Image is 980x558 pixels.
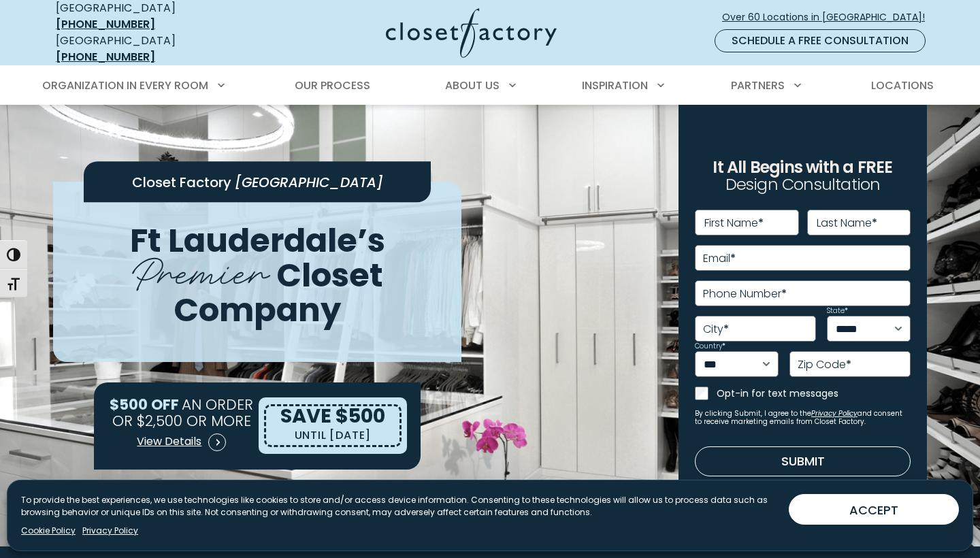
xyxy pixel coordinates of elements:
[56,49,155,65] a: [PHONE_NUMBER]
[174,287,341,333] span: Company
[827,308,848,314] label: State
[235,173,383,192] span: [GEOGRAPHIC_DATA]
[695,446,911,476] button: Submit
[280,402,385,429] span: SAVE $500
[703,253,736,264] label: Email
[132,173,231,192] span: Closet Factory
[130,218,385,263] span: Ft Lauderdale’s
[717,387,911,400] label: Opt-in for text messages
[110,393,179,414] span: $500 OFF
[112,393,254,431] span: AN ORDER OR $2,500 OR MORE
[295,78,370,93] span: Our Process
[704,218,764,229] label: First Name
[21,525,76,537] a: Cookie Policy
[33,67,947,105] nav: Primary Menu
[789,494,959,525] button: ACCEPT
[295,426,372,445] p: UNTIL [DATE]
[42,78,208,93] span: Organization in Every Room
[386,8,557,58] img: Closet Factory Logo
[56,16,155,32] a: [PHONE_NUMBER]
[703,289,787,299] label: Phone Number
[21,494,778,519] p: To provide the best experiences, we use technologies like cookies to store and/or access device i...
[725,174,881,196] span: Design Consultation
[722,10,936,24] span: Over 60 Locations in [GEOGRAPHIC_DATA]!
[871,78,934,93] span: Locations
[137,433,201,450] span: View Details
[731,78,785,93] span: Partners
[721,5,936,29] a: Over 60 Locations in [GEOGRAPHIC_DATA]!
[132,238,269,300] span: Premier
[56,33,253,65] div: [GEOGRAPHIC_DATA]
[703,324,729,335] label: City
[445,78,500,93] span: About Us
[798,359,851,370] label: Zip Code
[713,156,892,178] span: It All Begins with a FREE
[695,410,911,426] small: By clicking Submit, I agree to the and consent to receive marketing emails from Closet Factory.
[82,525,138,537] a: Privacy Policy
[582,78,648,93] span: Inspiration
[695,343,725,350] label: Country
[811,408,857,419] a: Privacy Policy
[817,218,877,229] label: Last Name
[136,429,227,456] a: View Details
[715,29,926,52] a: Schedule a Free Consultation
[276,252,383,298] span: Closet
